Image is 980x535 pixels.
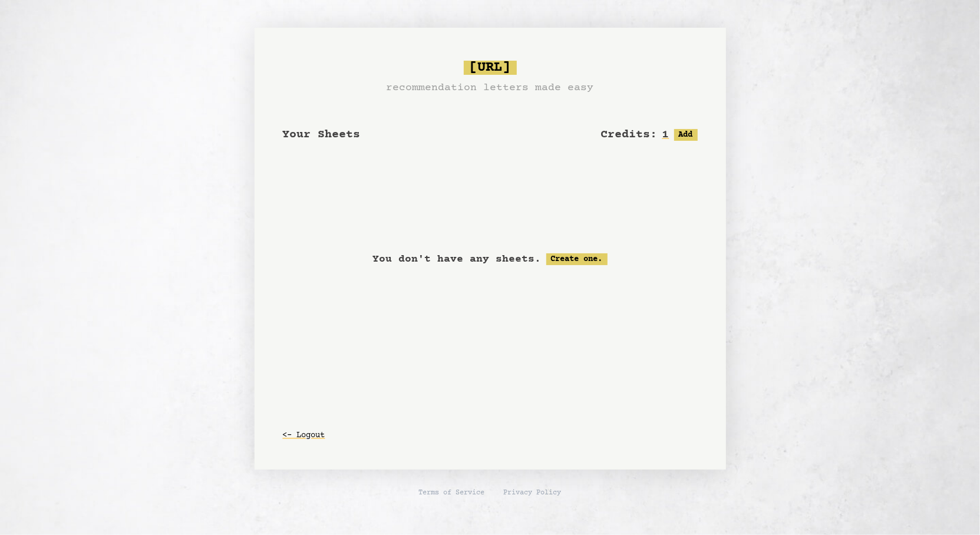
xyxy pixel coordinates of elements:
h3: recommendation letters made easy [387,80,594,96]
a: Terms of Service [419,488,485,498]
span: Your Sheets [283,128,361,141]
h2: Credits: [601,127,658,143]
h2: 1 [662,127,669,143]
a: Privacy Policy [504,488,562,498]
span: [URL] [464,61,517,75]
button: <- Logout [283,425,325,446]
button: Add [674,129,698,141]
p: You don't have any sheets. [373,251,542,267]
a: Create one. [546,253,608,265]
